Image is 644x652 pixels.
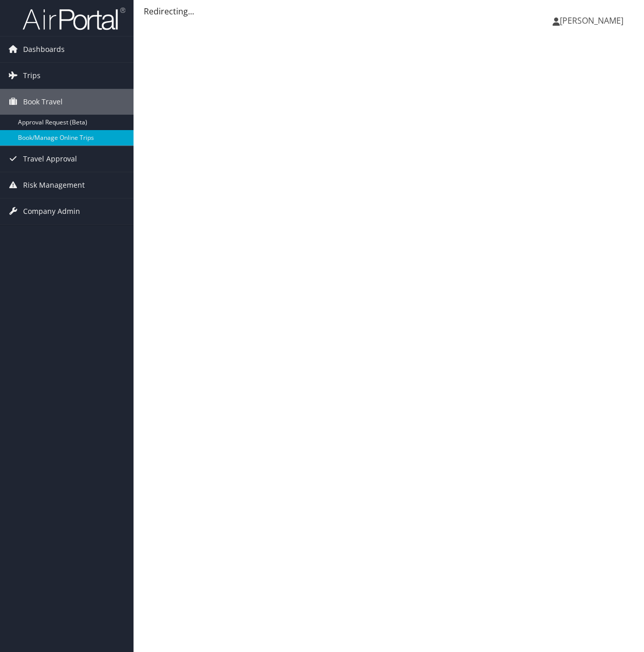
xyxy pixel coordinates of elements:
[23,146,77,172] span: Travel Approval
[553,5,634,36] a: [PERSON_NAME]
[144,5,634,17] div: Redirecting...
[23,89,63,115] span: Book Travel
[23,172,85,198] span: Risk Management
[23,198,80,224] span: Company Admin
[23,7,125,31] img: airportal-logo.png
[560,15,623,26] span: [PERSON_NAME]
[23,63,41,88] span: Trips
[23,37,65,62] span: Dashboards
